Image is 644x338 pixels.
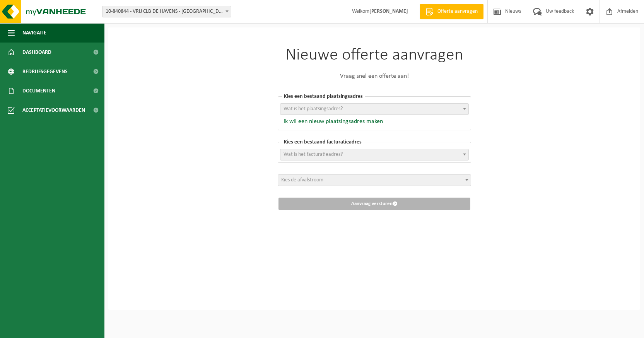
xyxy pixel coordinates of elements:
span: Wat is het plaatsingsadres? [284,106,343,112]
span: Offerte aanvragen [436,8,480,15]
a: Offerte aanvragen [420,4,483,19]
button: Aanvraag versturen [278,198,470,210]
span: Kies een bestaand facturatieadres [282,139,364,145]
button: Ik wil een nieuw plaatsingsadres maken [280,118,383,125]
span: Navigatie [22,23,46,43]
p: Vraag snel een offerte aan! [278,72,471,81]
span: 10-840844 - VRIJ CLB DE HAVENS - BRUGGE [102,6,231,17]
span: 10-840844 - VRIJ CLB DE HAVENS - BRUGGE [102,6,231,17]
strong: [PERSON_NAME] [369,9,408,14]
span: Acceptatievoorwaarden [22,101,85,120]
h1: Nieuwe offerte aanvragen [278,47,471,64]
span: Bedrijfsgegevens [22,62,68,81]
span: Dashboard [22,43,51,62]
span: Wat is het facturatieadres? [284,152,343,157]
span: Kies de afvalstroom [281,177,323,183]
span: Documenten [22,81,55,101]
span: Kies een bestaand plaatsingsadres [282,94,365,99]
